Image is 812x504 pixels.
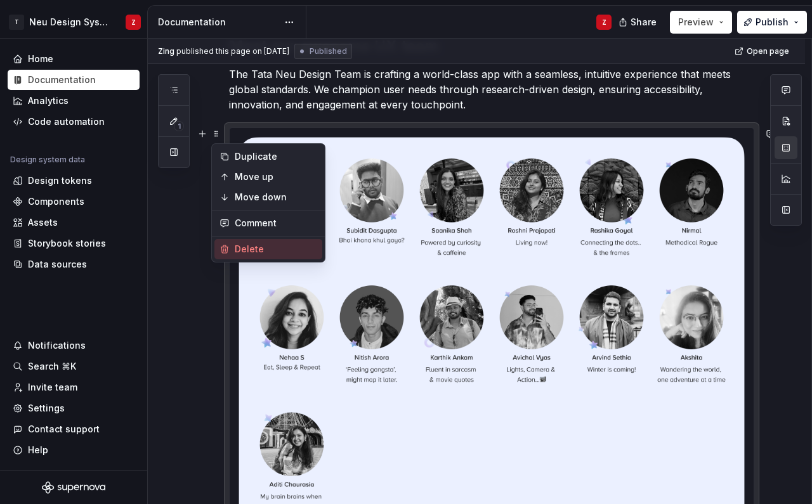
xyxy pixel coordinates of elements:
[28,360,76,373] div: Search ⌘K
[3,8,145,36] button: TNeu Design SystemZ
[602,17,606,27] div: Z
[747,46,789,56] span: Open page
[28,258,87,271] div: Data sources
[131,17,136,27] div: Z
[8,398,140,418] a: Settings
[8,356,140,377] button: Search ⌘K
[158,16,278,29] div: Documentation
[29,16,110,29] div: Neu Design System
[756,16,789,29] span: Publish
[8,233,140,254] a: Storybook stories
[10,155,85,165] div: Design system data
[8,49,140,69] a: Home
[174,121,184,131] span: 1
[8,191,140,212] a: Components
[235,243,317,255] div: Delete
[8,419,140,439] button: Contact support
[310,46,347,56] span: Published
[8,171,140,191] a: Design tokens
[28,381,77,394] div: Invite team
[28,339,86,352] div: Notifications
[8,112,140,132] a: Code automation
[28,444,48,456] div: Help
[28,174,92,187] div: Design tokens
[235,191,317,204] div: Move down
[8,212,140,233] a: Assets
[235,217,317,229] div: Comment
[9,15,24,30] div: T
[28,402,65,415] div: Settings
[28,94,69,107] div: Analytics
[176,46,289,56] div: published this page on [DATE]
[731,42,795,60] a: Open page
[28,195,84,208] div: Components
[8,440,140,460] button: Help
[8,254,140,275] a: Data sources
[28,53,53,65] div: Home
[737,11,807,34] button: Publish
[28,216,58,229] div: Assets
[631,16,657,29] span: Share
[28,115,105,128] div: Code automation
[229,67,754,112] p: The Tata Neu Design Team is crafting a world-class app with a seamless, intuitive experience that...
[678,16,714,29] span: Preview
[612,11,665,34] button: Share
[8,377,140,397] a: Invite team
[28,423,100,436] div: Contact support
[8,335,140,356] button: Notifications
[235,150,317,163] div: Duplicate
[28,237,106,250] div: Storybook stories
[8,70,140,90] a: Documentation
[235,171,317,183] div: Move up
[158,46,174,56] span: Zing
[8,91,140,111] a: Analytics
[670,11,732,34] button: Preview
[28,74,96,86] div: Documentation
[42,481,105,494] svg: Supernova Logo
